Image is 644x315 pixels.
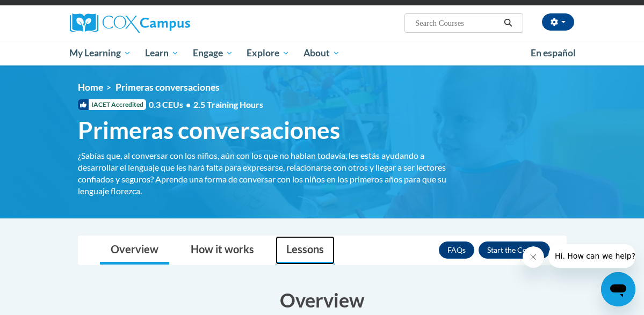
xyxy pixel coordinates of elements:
[115,82,220,93] span: Primeras conversaciones
[186,41,240,65] a: Engage
[296,41,347,65] a: About
[276,236,335,265] a: Lessons
[186,99,191,109] span: •
[524,42,583,64] a: En español
[542,13,574,31] button: Account Settings
[479,241,550,259] button: Enroll
[100,236,169,265] a: Overview
[531,47,576,58] span: En español
[303,47,340,60] span: About
[240,41,296,65] a: Explore
[78,99,146,110] span: IACET Accredited
[193,47,233,60] span: Engage
[78,287,567,313] h3: Overview
[78,116,340,144] span: Primeras conversaciones
[70,13,227,33] a: Cox Campus
[63,41,139,65] a: My Learning
[193,99,263,109] span: 2.5 Training Hours
[78,150,448,197] div: ¿Sabías que, al conversar con los niños, aún con los que no hablan todavía, les estás ayudando a ...
[548,244,635,268] iframe: Message from company
[69,47,131,60] span: My Learning
[149,99,263,111] span: 0.3 CEUs
[70,13,190,33] img: Cox Campus
[601,272,635,306] iframe: Button to launch messaging window
[523,246,544,268] iframe: Close message
[180,236,265,265] a: How it works
[78,82,103,93] a: Home
[145,47,179,60] span: Learn
[138,41,186,65] a: Learn
[414,17,500,30] input: Search Courses
[62,41,583,65] div: Main menu
[439,241,474,259] a: FAQs
[247,47,290,60] span: Explore
[500,17,516,30] button: Search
